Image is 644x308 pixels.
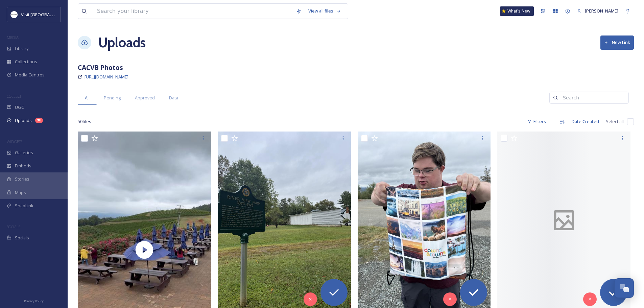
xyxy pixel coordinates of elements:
span: Collections [15,58,37,65]
a: [PERSON_NAME] [574,4,622,18]
span: UGC [15,104,24,111]
span: Approved [135,95,155,101]
a: [URL][DOMAIN_NAME] [85,73,128,81]
button: Open Chat [614,278,634,298]
img: Circle%20Logo.png [11,11,18,18]
a: Privacy Policy [24,297,44,305]
span: [URL][DOMAIN_NAME] [85,74,128,80]
a: What's New [500,6,534,16]
input: Search [559,91,625,104]
button: New Link [600,35,634,49]
span: Socials [15,235,29,241]
input: Search your library [94,4,293,19]
span: Maps [15,189,26,196]
span: 50 file s [78,118,91,125]
span: Media Centres [15,72,45,78]
a: View all files [305,4,344,18]
span: Library [15,45,28,52]
span: Stories [15,176,29,182]
span: SOCIALS [7,224,20,229]
span: Uploads [15,117,32,124]
strong: CACVB Photos [78,63,123,72]
a: Uploads [98,32,146,53]
span: WIDGETS [7,139,22,144]
span: Privacy Policy [24,299,44,303]
span: Pending [104,95,121,101]
div: 90 [35,118,43,123]
span: Select all [606,118,624,125]
span: Galleries [15,149,33,156]
span: Data [169,95,178,101]
span: All [85,95,90,101]
div: Filters [524,115,549,128]
span: Embeds [15,163,31,169]
span: SnapLink [15,203,33,209]
span: Visit [GEOGRAPHIC_DATA] [21,11,73,18]
span: [PERSON_NAME] [585,8,618,14]
span: MEDIA [7,35,19,40]
div: Date Created [568,115,602,128]
span: COLLECT [7,94,21,99]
